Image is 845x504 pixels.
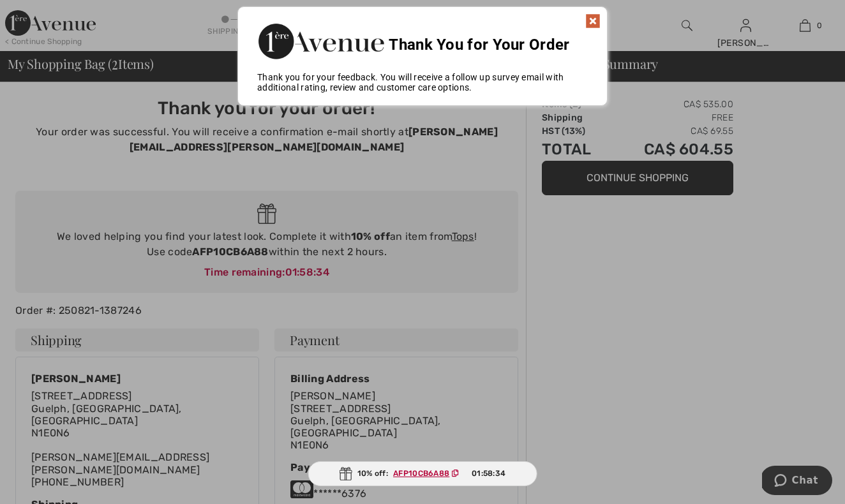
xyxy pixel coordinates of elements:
span: Thank You for Your Order [389,36,569,54]
img: Thank You for Your Order [257,20,385,63]
span: 01:58:34 [472,468,505,479]
div: 10% off: [308,461,537,486]
div: Thank you for your feedback. You will receive a follow up survey email with additional rating, re... [238,72,607,93]
span: Chat [30,9,56,20]
img: x [585,13,601,29]
img: Gift.svg [340,467,352,480]
ins: AFP10CB6A88 [393,469,449,478]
